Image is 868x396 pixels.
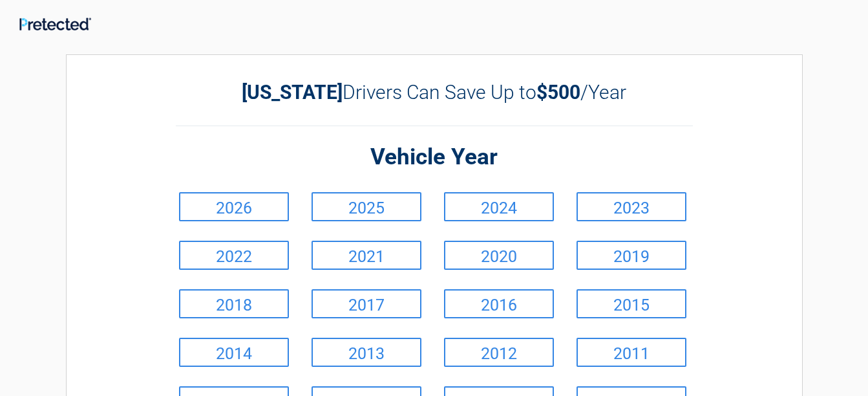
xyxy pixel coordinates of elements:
img: Main Logo [19,17,91,30]
h2: Drivers Can Save Up to /Year [176,81,693,104]
a: 2015 [577,289,686,318]
a: 2018 [179,289,289,318]
a: 2016 [444,289,554,318]
a: 2024 [444,192,554,221]
b: $500 [536,81,580,104]
a: 2011 [577,338,686,367]
a: 2021 [312,241,421,270]
a: 2022 [179,241,289,270]
a: 2020 [444,241,554,270]
a: 2012 [444,338,554,367]
a: 2014 [179,338,289,367]
a: 2013 [312,338,421,367]
a: 2026 [179,192,289,221]
a: 2017 [312,289,421,318]
a: 2023 [577,192,686,221]
a: 2025 [312,192,421,221]
h2: Vehicle Year [176,142,693,173]
a: 2019 [577,241,686,270]
b: [US_STATE] [242,81,343,104]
